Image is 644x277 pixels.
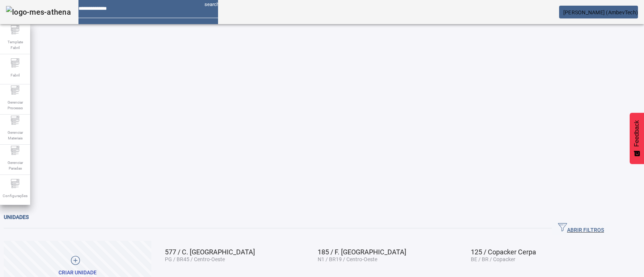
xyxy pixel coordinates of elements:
span: Configurações [0,191,30,201]
span: 125 / Copacker Cerpa [471,248,536,256]
span: Template Fabril [4,37,26,53]
span: Gerenciar Processo [4,97,26,113]
div: Criar unidade [58,269,97,277]
span: N1 / BR19 / Centro-Oeste [318,256,377,262]
span: Unidades [4,214,29,220]
button: ABRIR FILTROS [552,222,610,235]
span: ABRIR FILTROS [558,223,604,234]
span: BE / BR / Copacker [471,256,515,262]
button: Feedback - Mostrar pesquisa [630,113,644,164]
span: Gerenciar Paradas [4,158,26,173]
span: PG / BR45 / Centro-Oeste [165,256,225,262]
span: [PERSON_NAME] (AmbevTech) [563,9,638,15]
span: 185 / F. [GEOGRAPHIC_DATA] [318,248,406,256]
span: Feedback [633,120,640,147]
span: Fabril [8,70,22,80]
img: logo-mes-athena [6,6,71,18]
span: 577 / C. [GEOGRAPHIC_DATA] [165,248,255,256]
span: Gerenciar Materiais [4,127,26,143]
